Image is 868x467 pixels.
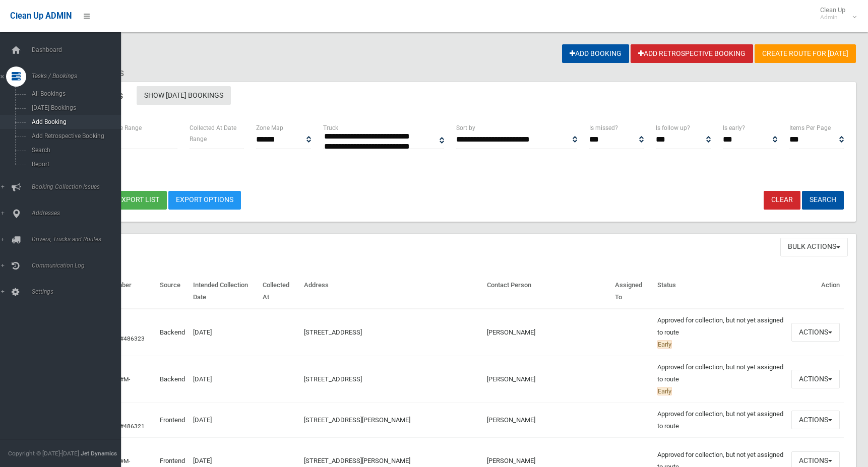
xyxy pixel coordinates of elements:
[780,238,848,256] button: Bulk Actions
[791,370,840,388] button: Actions
[29,90,120,97] span: All Bookings
[29,46,129,53] span: Dashboard
[120,423,145,430] a: #486321
[653,356,787,403] td: Approved for collection, but not yet assigned to route
[189,309,259,356] td: [DATE]
[8,450,79,457] span: Copyright © [DATE]-[DATE]
[120,335,145,342] a: #486323
[483,356,611,403] td: [PERSON_NAME]
[483,309,611,356] td: [PERSON_NAME]
[29,236,129,243] span: Drivers, Trucks and Routes
[29,161,120,168] span: Report
[820,14,845,21] small: Admin
[156,356,189,403] td: Backend
[304,416,410,424] a: [STREET_ADDRESS][PERSON_NAME]
[29,147,120,154] span: Search
[81,450,117,457] strong: Jet Dynamics
[29,104,120,111] span: [DATE] Bookings
[10,11,72,21] span: Clean Up ADMIN
[657,340,672,349] span: Early
[29,73,129,80] span: Tasks / Bookings
[156,274,189,309] th: Source
[483,274,611,309] th: Contact Person
[304,375,362,383] a: [STREET_ADDRESS]
[29,183,129,190] span: Booking Collection Issues
[156,403,189,437] td: Frontend
[189,403,259,437] td: [DATE]
[787,274,844,309] th: Action
[815,6,855,21] span: Clean Up
[304,457,410,464] a: [STREET_ADDRESS][PERSON_NAME]
[259,274,300,309] th: Collected At
[791,411,840,429] button: Actions
[791,323,840,342] button: Actions
[110,191,167,210] button: Export list
[156,309,189,356] td: Backend
[300,274,483,309] th: Address
[29,288,129,295] span: Settings
[29,210,129,217] span: Addresses
[653,309,787,356] td: Approved for collection, but not yet assigned to route
[562,44,629,63] a: Add Booking
[802,191,844,210] button: Search
[631,44,753,63] a: Add Retrospective Booking
[653,403,787,437] td: Approved for collection, but not yet assigned to route
[189,274,259,309] th: Intended Collection Date
[189,356,259,403] td: [DATE]
[168,191,241,210] a: Export Options
[323,122,338,134] label: Truck
[764,191,800,210] a: Clear
[755,44,856,63] a: Create route for [DATE]
[657,387,672,395] span: Early
[611,274,653,309] th: Assigned To
[304,328,362,336] a: [STREET_ADDRESS]
[483,403,611,437] td: [PERSON_NAME]
[29,118,120,125] span: Add Booking
[29,132,120,140] span: Add Retrospective Booking
[653,274,787,309] th: Status
[29,262,129,269] span: Communication Log
[137,86,231,105] a: Show [DATE] Bookings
